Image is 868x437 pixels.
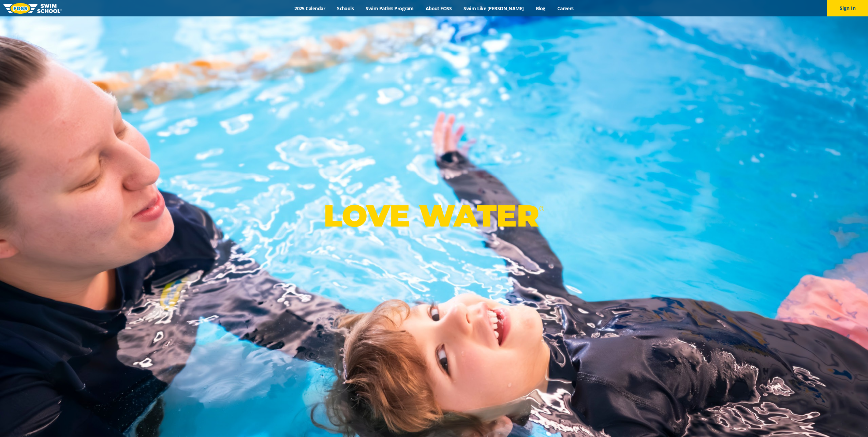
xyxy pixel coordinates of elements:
a: 2025 Calendar [289,5,331,12]
a: About FOSS [420,5,458,12]
a: Careers [551,5,579,12]
a: Schools [331,5,360,12]
p: LOVE WATER [324,197,544,234]
a: Swim Like [PERSON_NAME] [458,5,530,12]
sup: ® [539,204,544,213]
a: Swim Path® Program [360,5,420,12]
a: Blog [530,5,551,12]
img: FOSS Swim School Logo [3,3,62,14]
